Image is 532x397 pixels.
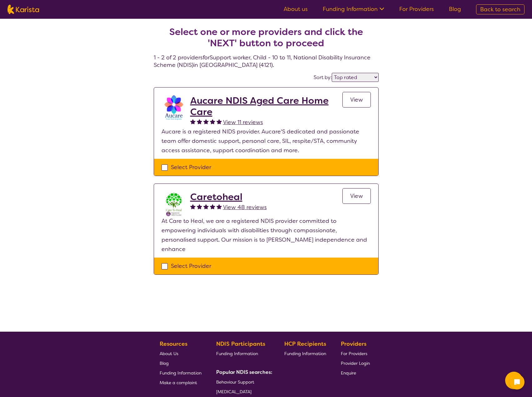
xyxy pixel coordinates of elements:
[162,191,186,216] img: x8xkzxtsmjra3bp2ouhm.png
[216,369,272,375] b: Popular NDIS searches:
[342,92,371,108] a: View
[341,370,356,376] span: Enquire
[216,387,270,396] a: [MEDICAL_DATA]
[216,377,270,387] a: Behaviour Support
[216,204,222,209] img: fullstar
[341,351,367,356] span: For Providers
[160,378,201,387] a: Make a complaint
[160,380,197,385] span: Make a complaint
[341,358,370,368] a: Provider Login
[350,96,363,103] span: View
[505,372,523,389] button: Channel Menu
[203,204,209,209] img: fullstar
[284,351,326,356] span: Funding Information
[160,370,201,376] span: Funding Information
[197,119,202,124] img: fullstar
[160,351,178,356] span: About Us
[190,191,267,203] a: Caretoheal
[160,368,201,378] a: Funding Information
[162,95,186,120] img: pxtnkcyzh0s3chkr6hsj.png
[284,349,326,358] a: Funding Information
[476,4,525,14] a: Back to search
[162,127,371,155] p: Aucare is a registered NIDS provider. Aucare'S dedicated and passionate team offer domestic suppo...
[160,340,187,348] b: Resources
[203,119,209,124] img: fullstar
[154,11,379,69] h4: 1 - 2 of 2 providers for Support worker , Child - 10 to 11 , National Disability Insurance Scheme...
[223,203,267,212] a: View 48 reviews
[342,188,371,204] a: View
[341,340,366,348] b: Providers
[341,349,370,358] a: For Providers
[314,74,332,81] label: Sort by:
[216,119,222,124] img: fullstar
[190,204,196,209] img: fullstar
[323,5,384,13] a: Funding Information
[161,26,371,49] h2: Select one or more providers and click the 'NEXT' button to proceed
[223,204,267,211] span: View 48 reviews
[223,118,263,126] span: View 11 reviews
[449,5,461,13] a: Blog
[216,349,270,358] a: Funding Information
[480,6,520,13] span: Back to search
[223,118,263,127] a: View 11 reviews
[216,379,254,385] span: Behaviour Support
[162,216,371,254] p: At Care to Heal, we are a registered NDIS provider committed to empowering individuals with disab...
[7,5,39,14] img: Karista logo
[216,389,251,394] span: [MEDICAL_DATA]
[399,5,434,13] a: For Providers
[197,204,202,209] img: fullstar
[210,119,215,124] img: fullstar
[210,204,215,209] img: fullstar
[216,351,258,356] span: Funding Information
[284,340,326,348] b: HCP Recipients
[341,360,370,366] span: Provider Login
[284,5,308,13] a: About us
[160,358,201,368] a: Blog
[190,119,196,124] img: fullstar
[350,192,363,200] span: View
[190,95,342,118] a: Aucare NDIS Aged Care Home Care
[160,360,169,366] span: Blog
[216,340,265,348] b: NDIS Participants
[160,349,201,358] a: About Us
[341,368,370,378] a: Enquire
